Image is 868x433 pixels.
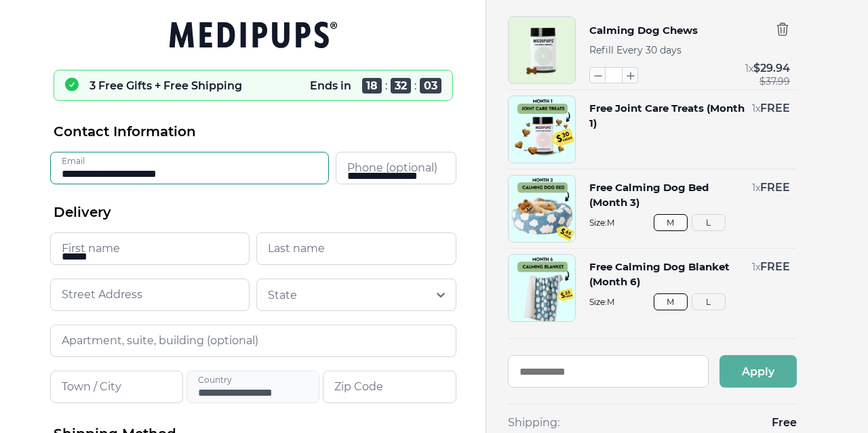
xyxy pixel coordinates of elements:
button: M [654,293,688,310]
span: 18 [362,78,382,94]
span: Free [772,415,797,430]
p: 3 Free Gifts + Free Shipping [90,79,242,92]
button: L [692,293,726,310]
button: Free Calming Dog Blanket (Month 6) [589,260,745,289]
span: Size: M [589,218,790,228]
span: $ 29.94 [753,62,790,75]
button: Calming Dog Chews [589,22,698,39]
p: Ends in [310,79,351,92]
span: Refill Every 30 days [589,44,682,56]
span: 32 [391,78,411,94]
span: : [414,79,416,92]
span: $ 37.99 [759,76,790,87]
span: FREE [760,260,790,273]
span: 1 x [745,62,753,75]
button: M [654,214,688,231]
span: : [385,79,387,92]
span: Shipping: [508,415,559,430]
span: Size: M [589,297,790,307]
span: Contact Information [54,123,196,141]
span: Delivery [54,203,111,222]
img: Free Calming Dog Bed (Month 3) [509,176,575,242]
button: Free Joint Care Treats (Month 1) [589,101,745,131]
button: L [692,214,726,231]
button: Free Calming Dog Bed (Month 3) [589,180,745,210]
img: Free Joint Care Treats (Month 1) [509,96,575,163]
img: Free Calming Dog Blanket (Month 6) [509,255,575,321]
button: Apply [719,355,797,388]
span: FREE [760,102,790,115]
span: 1 x [752,102,760,115]
span: 1 x [752,182,760,194]
span: 03 [420,78,441,94]
span: 1 x [752,261,760,273]
img: Calming Dog Chews [509,17,575,83]
span: FREE [760,181,790,194]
